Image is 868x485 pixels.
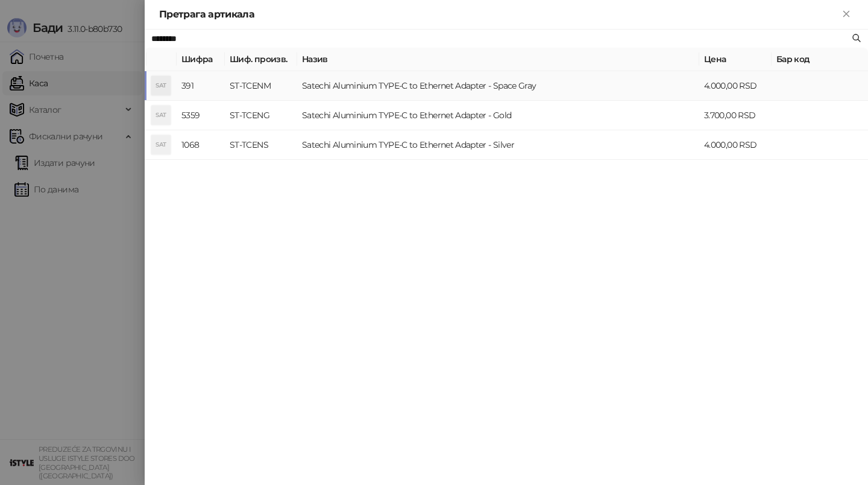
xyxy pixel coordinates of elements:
th: Цена [699,48,772,71]
td: Satechi Aluminium TYPE-C to Ethernet Adapter - Gold [297,101,699,130]
td: 5359 [177,101,225,130]
th: Шиф. произв. [225,48,297,71]
td: ST-TCENG [225,101,297,130]
td: 391 [177,71,225,101]
td: Satechi Aluminium TYPE-C to Ethernet Adapter - Silver [297,130,699,160]
td: 4.000,00 RSD [699,130,772,160]
td: 1068 [177,130,225,160]
th: Бар код [772,48,868,71]
button: Close [839,7,854,22]
td: Satechi Aluminium TYPE-C to Ethernet Adapter - Space Gray [297,71,699,101]
div: SAT [151,106,171,125]
td: ST-TCENS [225,130,297,160]
div: Претрага артикала [159,7,839,22]
div: SAT [151,76,171,95]
th: Назив [297,48,699,71]
th: Шифра [177,48,225,71]
td: ST-TCENM [225,71,297,101]
td: 4.000,00 RSD [699,71,772,101]
td: 3.700,00 RSD [699,101,772,130]
div: SAT [151,135,171,154]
